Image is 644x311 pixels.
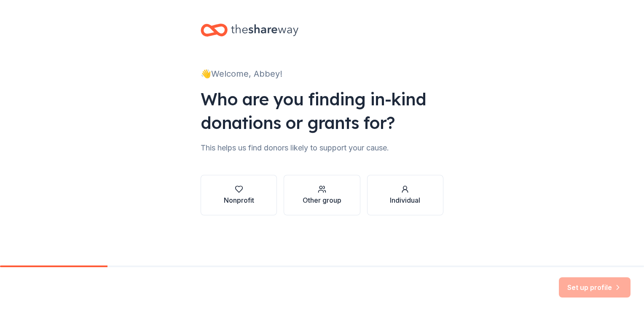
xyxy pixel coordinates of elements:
[201,67,443,80] div: 👋 Welcome, Abbey!
[224,195,254,205] div: Nonprofit
[390,195,420,205] div: Individual
[367,175,443,215] button: Individual
[201,175,277,215] button: Nonprofit
[303,195,341,205] div: Other group
[201,141,443,155] div: This helps us find donors likely to support your cause.
[284,175,360,215] button: Other group
[201,87,443,134] div: Who are you finding in-kind donations or grants for?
